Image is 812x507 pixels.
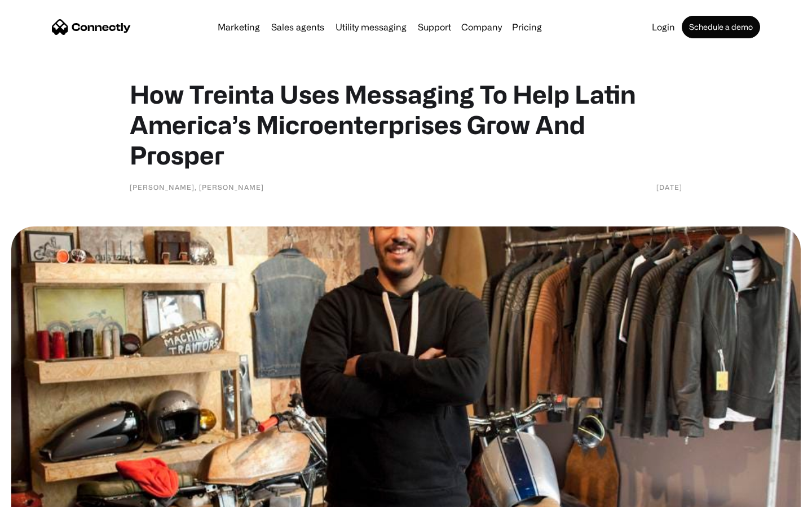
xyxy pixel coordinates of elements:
a: Marketing [213,23,264,32]
ul: Language list [23,487,68,503]
div: [PERSON_NAME], [PERSON_NAME] [130,181,264,193]
a: Pricing [507,23,546,32]
a: Schedule a demo [682,16,760,38]
h1: How Treinta Uses Messaging To Help Latin America’s Microenterprises Grow And Prosper [130,79,682,170]
a: Support [413,23,456,32]
a: Login [647,23,679,32]
aside: Language selected: English [11,487,68,503]
div: [DATE] [656,181,682,193]
a: Sales agents [267,23,329,32]
div: Company [461,19,502,35]
a: Utility messaging [331,23,411,32]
